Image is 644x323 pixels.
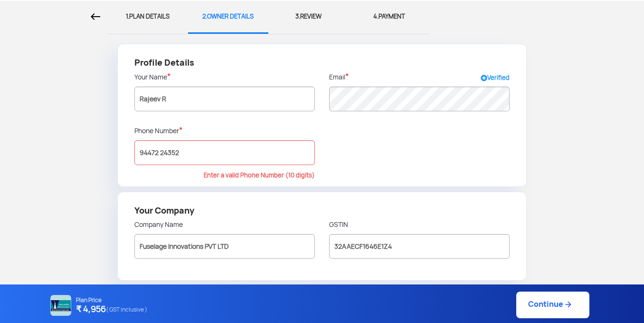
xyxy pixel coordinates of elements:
input: +91 | 00000 00000 [134,140,315,165]
span: 1. [126,12,129,20]
span: 3. [295,12,300,20]
h4: Profile Details [134,56,510,69]
div: PLAN DETAILS [114,1,181,32]
div: Verified [481,62,510,69]
h4: ₹ 4,956 [76,303,147,316]
span: 2. [202,12,207,20]
input: Name [134,87,315,111]
p: Phone Number [134,126,183,136]
h4: Your Company [134,204,510,217]
div: REVIEW [275,1,342,32]
p: GSTIN [329,220,510,229]
p: Email [329,72,349,82]
img: NATIONAL [50,295,71,316]
div: OWNER DETAILS [195,1,262,32]
p: Enter a valid Phone Number (10 digits) [134,172,315,179]
p: Company Name [134,220,315,229]
span: ( GST inclusive ) [106,303,147,316]
p: Your Name [134,72,315,82]
span: 4. [373,12,379,20]
div: PAYMENT [356,1,423,32]
img: Back [91,13,100,20]
p: Plan Price [76,297,147,303]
